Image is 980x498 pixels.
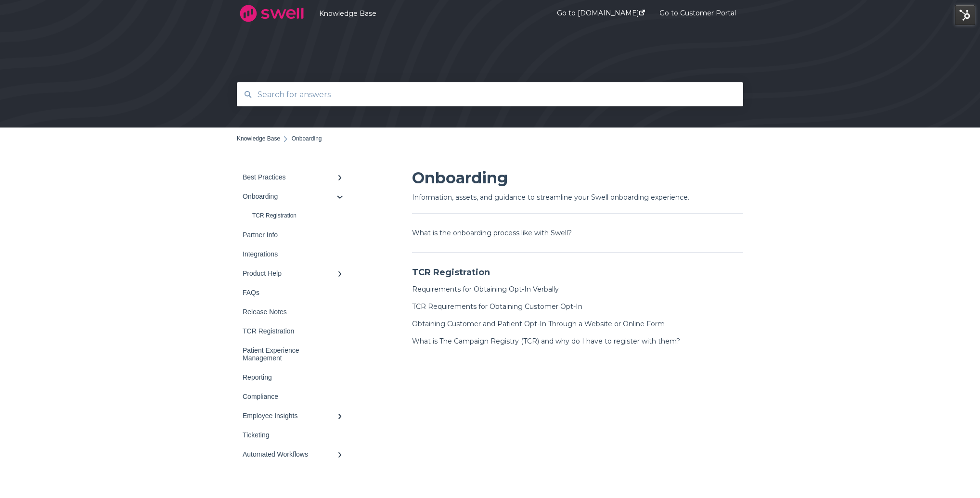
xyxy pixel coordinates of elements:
[237,244,352,264] a: Integrations
[412,266,743,279] h4: TCR Registration
[243,431,337,439] div: Ticketing
[243,346,337,362] div: Patient Experience Management
[252,84,729,105] input: Search for answers
[237,406,352,425] a: Employee Insights
[292,135,322,142] span: Onboarding
[237,283,352,302] a: FAQs
[243,393,337,400] div: Compliance
[412,337,680,345] a: What is The Campaign Registry (TCR) and why do I have to register with them?
[237,302,352,321] a: Release Notes
[955,5,975,25] img: HubSpot Tools Menu Toggle
[243,327,337,335] div: TCR Registration
[243,173,337,181] div: Best Practices
[243,412,337,420] div: Employee Insights
[237,225,352,244] a: Partner Info
[243,192,337,200] div: Onboarding
[412,285,559,294] a: Requirements for Obtaining Opt-In Verbally
[237,321,352,341] a: TCR Registration
[237,167,352,187] a: Best Practices
[243,450,337,458] div: Automated Workflows
[243,373,337,381] div: Reporting
[237,264,352,283] a: Product Help
[237,206,352,225] a: TCR Registration
[412,302,582,311] a: TCR Requirements for Obtaining Customer Opt-In
[412,192,743,214] h6: Information, assets, and guidance to streamline your Swell onboarding experience.
[243,308,337,316] div: Release Notes
[243,250,337,258] div: Integrations
[237,187,352,206] a: Onboarding
[319,9,528,18] a: Knowledge Base
[237,425,352,445] a: Ticketing
[237,341,352,368] a: Patient Experience Management
[237,387,352,406] a: Compliance
[412,319,665,328] a: Obtaining Customer and Patient Opt-In Through a Website or Online Form
[237,135,280,142] a: Knowledge Base
[237,1,307,26] img: company logo
[412,229,572,237] a: What is the onboarding process like with Swell?
[243,269,337,277] div: Product Help
[412,167,743,189] h1: Onboarding
[237,445,352,464] a: Automated Workflows
[243,289,337,296] div: FAQs
[243,231,337,239] div: Partner Info
[237,368,352,387] a: Reporting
